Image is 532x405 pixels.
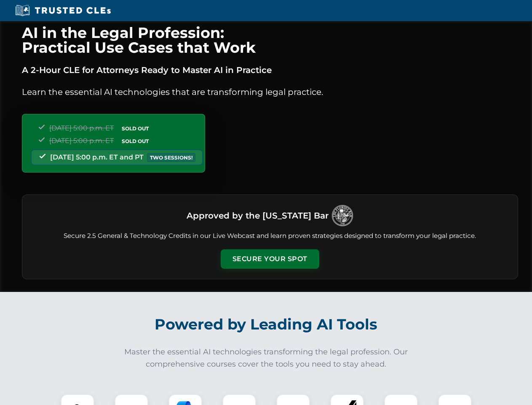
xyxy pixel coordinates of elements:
p: Master the essential AI technologies transforming the legal profession. Our comprehensive courses... [119,346,414,370]
p: A 2-Hour CLE for Attorneys Ready to Master AI in Practice [22,63,518,77]
span: [DATE] 5:00 p.m. ET [49,137,114,145]
span: [DATE] 5:00 p.m. ET [49,124,114,132]
span: SOLD OUT [119,137,152,146]
img: Logo [332,205,353,226]
h2: Powered by Leading AI Tools [33,310,500,339]
p: Secure 2.5 General & Technology Credits in our Live Webcast and learn proven strategies designed ... [32,231,508,241]
h1: AI in the Legal Profession: Practical Use Cases that Work [22,25,518,55]
p: Learn the essential AI technologies that are transforming legal practice. [22,85,518,99]
h3: Approved by the [US_STATE] Bar [187,208,329,223]
span: SOLD OUT [119,124,152,133]
button: Secure Your Spot [221,249,319,269]
img: Trusted CLEs [13,4,113,17]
